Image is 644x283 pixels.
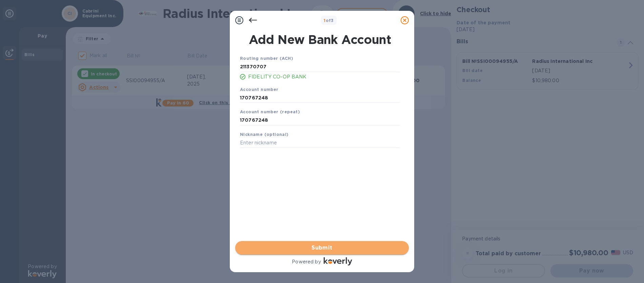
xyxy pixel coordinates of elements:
button: Submit [235,241,409,255]
p: FIDELITY CO-OP BANK [248,73,400,80]
span: 1 [324,18,325,23]
b: Account number [240,87,279,92]
h1: Add New Bank Account [236,32,404,47]
b: of 3 [324,18,334,23]
input: Enter account number [240,93,400,103]
input: Enter account number [240,115,400,125]
p: Powered by [292,258,321,265]
img: Logo [324,257,352,265]
input: Enter nickname [240,138,400,148]
b: Nickname (optional) [240,132,289,137]
input: Enter routing number [240,62,400,72]
b: Account number (repeat) [240,109,300,114]
b: Routing number (ACH) [240,56,293,61]
span: Submit [241,244,403,252]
